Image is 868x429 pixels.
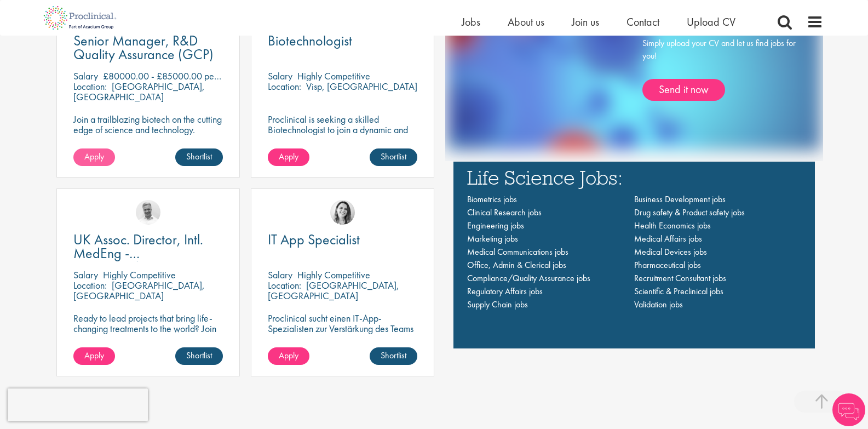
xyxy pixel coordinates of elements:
span: Biotechnologist [268,31,352,50]
p: [GEOGRAPHIC_DATA], [GEOGRAPHIC_DATA] [268,279,399,302]
a: Regulatory Affairs jobs [467,285,543,297]
p: Proclinical sucht einen IT-App-Spezialisten zur Verstärkung des Teams unseres Kunden in der [GEOG... [268,313,417,354]
a: Shortlist [175,347,223,365]
a: Apply [73,347,115,365]
a: Shortlist [370,148,417,166]
a: Recruitment Consultant jobs [634,272,726,284]
a: Biometrics jobs [467,193,517,205]
span: Senior Manager, R&D Quality Assurance (GCP) [73,31,214,64]
a: Pharmaceutical jobs [634,259,701,271]
p: Join a trailblazing biotech on the cutting edge of science and technology. [73,114,223,135]
a: Apply [73,148,115,166]
span: Apply [279,151,298,162]
a: Shortlist [370,347,417,365]
a: Scientific & Preclinical jobs [634,285,723,297]
p: Ready to lead projects that bring life-changing treatments to the world? Join our client at the f... [73,313,223,365]
a: Clinical Research jobs [467,207,542,218]
a: Upload CV [687,15,735,29]
p: [GEOGRAPHIC_DATA], [GEOGRAPHIC_DATA] [73,279,205,302]
a: IT App Specialist [268,233,417,247]
a: Medical Affairs jobs [634,233,702,244]
a: Supply Chain jobs [467,299,528,310]
a: Medical Devices jobs [634,246,707,258]
a: About us [508,15,544,29]
div: Simply upload your CV and let us find jobs for you! [642,37,796,101]
a: Contact [626,15,659,29]
p: £80000.00 - £85000.00 per annum [103,70,244,82]
a: Apply [268,148,309,166]
h3: Life Science Jobs: [467,167,801,187]
a: UK Assoc. Director, Intl. MedEng - Oncology/Hematology [73,233,223,260]
a: Biotechnologist [268,34,417,48]
span: Apply [84,350,104,361]
a: Office, Admin & Clerical jobs [467,259,566,271]
a: Join us [572,15,599,29]
a: Health Economics jobs [634,220,711,231]
p: Highly Competitive [297,268,370,281]
img: Nur Ergiydiren [330,200,355,225]
a: Validation jobs [634,299,683,310]
a: Senior Manager, R&D Quality Assurance (GCP) [73,34,223,61]
span: Salary [73,268,98,281]
a: Medical Communications jobs [467,246,568,258]
iframe: reCAPTCHA [8,388,148,421]
nav: Main navigation [467,193,801,311]
a: Drug safety & Product safety jobs [634,207,745,218]
a: Send it now [642,79,725,101]
span: Location: [73,80,107,93]
p: Highly Competitive [103,268,176,281]
p: Visp, [GEOGRAPHIC_DATA] [306,80,417,93]
span: IT App Specialist [268,230,360,249]
p: Highly Competitive [297,70,370,82]
span: Location: [268,279,301,291]
span: Salary [268,268,292,281]
span: Location: [73,279,107,291]
a: Shortlist [175,148,223,166]
span: Salary [73,70,98,82]
a: Engineering jobs [467,220,524,231]
img: Joshua Bye [136,200,160,225]
span: Apply [84,151,104,162]
span: Location: [268,80,301,93]
a: Compliance/Quality Assurance jobs [467,272,590,284]
span: UK Assoc. Director, Intl. MedEng - Oncology/Hematology [73,230,208,276]
a: Marketing jobs [467,233,518,244]
p: Proclinical is seeking a skilled Biotechnologist to join a dynamic and innovative team on a contr... [268,114,417,145]
p: [GEOGRAPHIC_DATA], [GEOGRAPHIC_DATA] [73,80,205,103]
a: Business Development jobs [634,193,726,205]
span: Apply [279,350,298,361]
a: Apply [268,347,309,365]
img: Chatbot [832,393,865,426]
span: Salary [268,70,292,82]
a: Jobs [462,15,480,29]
